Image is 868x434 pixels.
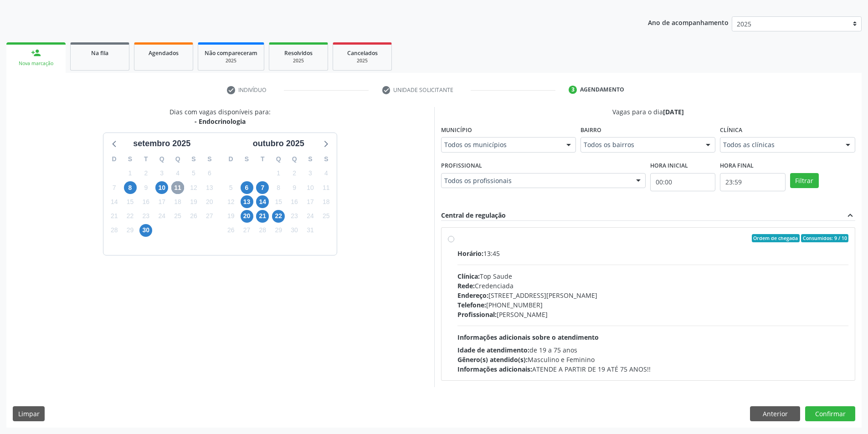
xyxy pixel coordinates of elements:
div: [STREET_ADDRESS][PERSON_NAME] [457,291,849,300]
span: domingo, 5 de outubro de 2025 [225,181,237,194]
div: 2025 [339,57,385,64]
span: Cancelados [347,49,378,57]
label: Bairro [580,123,601,137]
div: D [223,152,239,166]
span: Horário: [457,249,483,258]
span: segunda-feira, 1 de setembro de 2025 [124,167,137,180]
span: Informações adicionais: [457,365,532,373]
span: Resolvidos [284,49,313,57]
div: Vagas para o dia [441,107,856,117]
span: segunda-feira, 22 de setembro de 2025 [124,210,137,223]
div: setembro 2025 [129,138,194,150]
span: sábado, 11 de outubro de 2025 [320,181,333,194]
div: S [122,152,138,166]
div: Top Saude [457,271,849,281]
div: 3 [569,86,577,94]
span: domingo, 21 de setembro de 2025 [108,210,121,223]
span: Profissional: [457,310,497,319]
span: domingo, 28 de setembro de 2025 [108,224,121,237]
div: Q [170,152,186,166]
button: Filtrar [790,173,819,189]
button: Confirmar [805,406,855,422]
div: S [201,152,217,166]
span: sexta-feira, 10 de outubro de 2025 [304,181,317,194]
div: S [239,152,255,166]
span: domingo, 19 de outubro de 2025 [225,210,237,223]
span: quinta-feira, 2 de outubro de 2025 [288,167,301,180]
span: sexta-feira, 5 de setembro de 2025 [187,167,200,180]
span: quarta-feira, 17 de setembro de 2025 [155,195,168,208]
span: Rede: [457,281,475,290]
div: 13:45 [457,249,849,258]
span: sexta-feira, 24 de outubro de 2025 [304,210,317,223]
span: sábado, 18 de outubro de 2025 [320,195,333,208]
i: expand_less [845,210,855,220]
span: segunda-feira, 27 de outubro de 2025 [241,224,253,237]
input: Selecione o horário [650,173,715,191]
span: Todos os bairros [584,140,697,149]
div: de 19 a 75 anos [457,345,849,355]
span: terça-feira, 14 de outubro de 2025 [256,195,269,208]
div: S [303,152,318,166]
span: Ordem de chegada [752,234,800,242]
span: sábado, 25 de outubro de 2025 [320,210,333,223]
span: Telefone: [457,301,486,309]
div: Q [287,152,303,166]
span: Endereço: [457,291,488,300]
span: domingo, 7 de setembro de 2025 [108,181,121,194]
span: Todos as clínicas [723,140,836,149]
span: quarta-feira, 8 de outubro de 2025 [272,181,285,194]
span: sexta-feira, 19 de setembro de 2025 [187,195,200,208]
span: sexta-feira, 12 de setembro de 2025 [187,181,200,194]
span: terça-feira, 23 de setembro de 2025 [139,210,152,223]
p: Ano de acompanhamento [648,16,729,28]
span: quinta-feira, 30 de outubro de 2025 [288,224,301,237]
div: Agendamento [580,86,624,94]
span: terça-feira, 16 de setembro de 2025 [139,195,152,208]
div: S [186,152,202,166]
span: quarta-feira, 24 de setembro de 2025 [155,210,168,223]
div: [PERSON_NAME] [457,310,849,319]
span: quinta-feira, 4 de setembro de 2025 [171,167,184,180]
div: 2025 [205,57,257,64]
div: S [318,152,334,166]
div: 2025 [276,57,321,64]
span: Clínica: [457,272,480,281]
span: sexta-feira, 3 de outubro de 2025 [304,167,317,180]
span: domingo, 26 de outubro de 2025 [225,224,237,237]
div: person_add [31,48,41,58]
span: quinta-feira, 25 de setembro de 2025 [171,210,184,223]
label: Município [441,123,472,137]
div: ATENDE A PARTIR DE 19 ATÉ 75 ANOS!! [457,364,849,374]
span: sábado, 13 de setembro de 2025 [203,181,216,194]
span: Informações adicionais sobre o atendimento [457,333,599,342]
div: T [138,152,154,166]
span: terça-feira, 30 de setembro de 2025 [139,224,152,237]
span: Gênero(s) atendido(s): [457,355,528,364]
div: Masculino e Feminino [457,355,849,364]
span: quarta-feira, 22 de outubro de 2025 [272,210,285,223]
span: [DATE] [663,107,684,116]
div: Nova marcação [13,60,59,67]
div: [PHONE_NUMBER] [457,300,849,310]
span: sábado, 4 de outubro de 2025 [320,167,333,180]
span: terça-feira, 28 de outubro de 2025 [256,224,269,237]
span: domingo, 14 de setembro de 2025 [108,195,121,208]
span: Não compareceram [205,49,257,57]
button: Anterior [750,406,800,422]
span: quarta-feira, 29 de outubro de 2025 [272,224,285,237]
span: sábado, 20 de setembro de 2025 [203,195,216,208]
div: T [255,152,271,166]
span: segunda-feira, 15 de setembro de 2025 [124,195,137,208]
span: sexta-feira, 31 de outubro de 2025 [304,224,317,237]
span: quinta-feira, 9 de outubro de 2025 [288,181,301,194]
span: quarta-feira, 3 de setembro de 2025 [155,167,168,180]
span: Todos os municípios [444,140,557,149]
div: D [106,152,122,166]
label: Profissional [441,159,482,173]
span: quinta-feira, 16 de outubro de 2025 [288,195,301,208]
span: sexta-feira, 26 de setembro de 2025 [187,210,200,223]
span: segunda-feira, 8 de setembro de 2025 [124,181,137,194]
span: segunda-feira, 13 de outubro de 2025 [241,195,253,208]
div: Q [271,152,287,166]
